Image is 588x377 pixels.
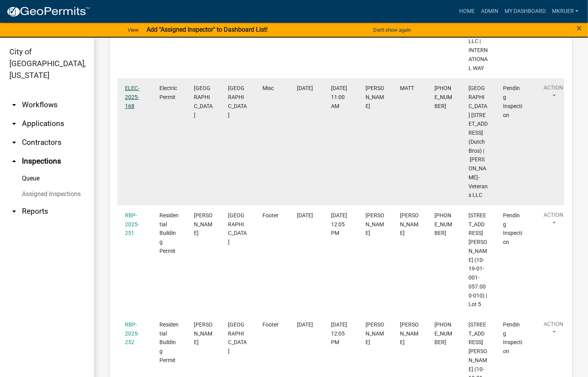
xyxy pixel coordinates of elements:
[503,212,523,245] span: Pending Inspection
[331,320,351,347] div: [DATE] 12:05 PM
[478,4,501,19] a: Admin
[194,85,213,118] span: 1751 Veterans Parkway
[297,321,313,328] span: 08/15/2025
[125,23,142,36] a: View
[537,211,570,231] button: Action
[262,321,279,328] span: Footer
[9,119,19,128] i: arrow_drop_down
[125,85,139,109] a: ELEC-2025-168
[456,4,478,19] a: Home
[194,212,213,236] span: ELIZABETH LANE
[577,23,582,33] button: Close
[228,321,247,354] span: JEFFERSONVILLE
[503,85,523,118] span: Pending Inspection
[262,212,279,218] span: Footer
[9,207,19,216] i: arrow_drop_down
[297,85,313,91] span: 08/15/2025
[9,100,19,110] i: arrow_drop_down
[331,211,351,238] div: [DATE] 12:05 PM
[366,321,385,346] span: Mike Kruer
[366,85,385,109] span: Mike Kruer
[228,212,247,245] span: JEFFERSONVILLE
[262,85,274,91] span: Misc
[400,85,414,91] span: MATT
[537,320,570,340] button: Action
[297,212,313,218] span: 08/15/2025
[577,23,582,34] span: ×
[194,321,213,346] span: ELIZABETH LANE
[469,85,488,198] span: 1751 Veterans Parkway 1751 Veterans Parkway (Dutch Bros) | Sprigler-Veterans LLC
[469,212,488,308] span: 1234 Elizabeth Lane, Jeffersonville, IN 47130 (10-19-01-001-057.000-010) | Lot 5
[503,321,523,354] span: Pending Inspection
[159,85,177,100] span: Electric Permit
[549,4,582,19] a: mkruer
[228,85,247,118] span: JEFFERSONVILLE
[434,85,452,109] span: 502-440-2632
[434,321,452,346] span: 812-725-0118
[366,212,385,236] span: Mike Kruer
[9,157,19,166] i: arrow_drop_up
[125,321,139,346] a: RBP-2025-252
[537,84,570,103] button: Action
[9,138,19,147] i: arrow_drop_down
[370,23,414,36] button: Don't show again
[400,321,419,346] span: SARAH
[125,212,139,236] a: RBP-2025-251
[400,212,419,236] span: SARAH
[159,212,179,254] span: Residential Building Permit
[501,4,549,19] a: My Dashboard
[434,212,452,236] span: 812-725-0118
[159,321,179,363] span: Residential Building Permit
[331,84,351,110] div: [DATE] 11:00 AM
[147,26,268,33] strong: Add "Assigned Inspector" to Dashboard List!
